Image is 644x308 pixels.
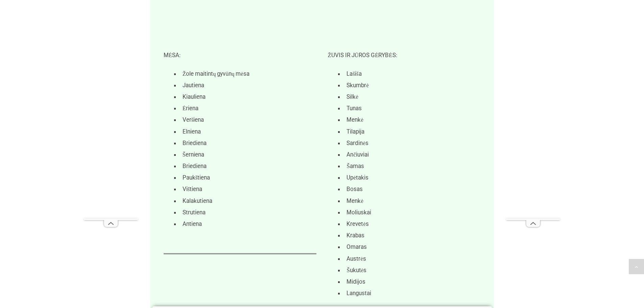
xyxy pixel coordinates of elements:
[344,264,480,276] li: Šukutės
[344,195,480,207] li: Menkė
[180,102,316,114] li: Ėriena
[344,137,480,149] li: Sardinės
[344,172,480,183] li: Upėtakis
[180,183,316,195] li: Vištiena
[180,91,316,102] li: Kiauliena
[344,287,480,299] li: Langustai
[344,276,480,287] li: Midijos
[344,68,480,79] li: Lašiša
[344,207,480,218] li: Moliuskai
[344,126,480,137] li: Tilapija
[180,172,316,183] li: Paukštiena
[344,114,480,125] li: Menkė
[84,16,138,218] iframe: Advertisement
[180,207,316,218] li: Strutiena
[344,218,480,230] li: Krevetės
[344,241,480,253] li: Omaras
[344,160,480,172] li: Šamas
[344,149,480,160] li: Ančiuviai
[344,183,480,195] li: Bosas
[344,79,480,91] li: Skumbrė
[344,230,480,241] li: Krabas
[328,51,480,60] p: ŽUVIS IR JŪROS GĖRYBĖS:
[180,79,316,91] li: Jautiena
[344,91,480,102] li: Silkė
[506,16,560,218] iframe: Advertisement
[180,195,316,207] li: Kalakutiena
[344,102,480,114] li: Tunas
[344,253,480,264] li: Austrės
[180,137,316,149] li: Briediena
[180,149,316,160] li: Šerniena
[180,68,316,79] li: Žole maitintų gyvūnų mėsa
[180,160,316,172] li: Briediena
[180,114,316,125] li: Veršiena
[180,126,316,137] li: Elniena
[180,218,316,230] li: Antiena
[164,51,316,60] p: MĖSA:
